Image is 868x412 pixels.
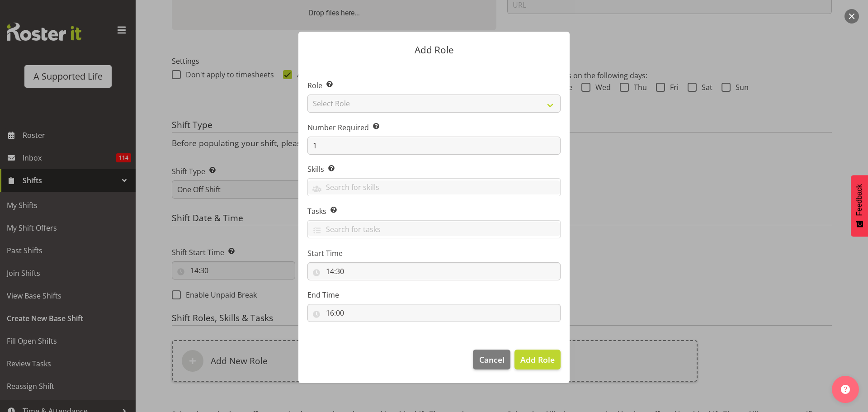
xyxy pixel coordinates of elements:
[307,304,561,322] input: Click to select...
[520,354,555,365] span: Add Role
[307,164,561,175] label: Skills
[308,222,560,236] input: Search for tasks
[514,350,561,369] button: Add Role
[307,122,561,133] label: Number Required
[479,354,505,365] span: Cancel
[307,289,561,300] label: End Time
[307,248,561,259] label: Start Time
[841,385,850,394] img: help-xxl-2.png
[851,175,868,237] button: Feedback - Show survey
[307,262,561,280] input: Click to select...
[855,184,863,216] span: Feedback
[308,180,560,194] input: Search for skills
[307,45,561,55] p: Add Role
[307,206,561,217] label: Tasks
[473,350,510,369] button: Cancel
[307,80,561,91] label: Role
